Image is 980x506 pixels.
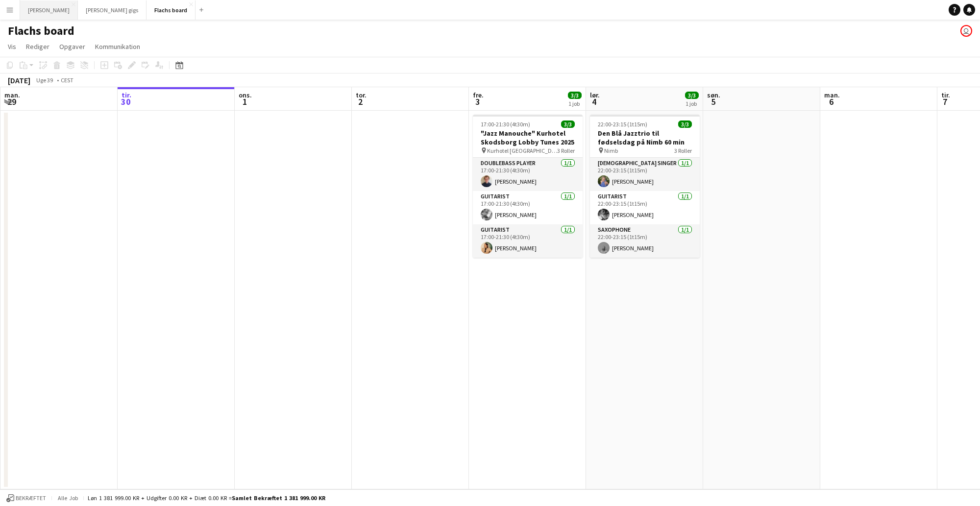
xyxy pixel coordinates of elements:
[5,493,48,504] button: Bekræftet
[473,129,583,146] h3: "Jazz Manouche" Kurhotel Skodsborg Lobby Tunes 2025
[122,91,131,99] span: tir.
[674,147,692,154] span: 3 Roller
[8,24,74,38] h1: Flachs board
[473,191,583,224] app-card-role: Guitarist1/117:00-21:30 (4t30m)[PERSON_NAME]
[707,91,720,99] span: søn.
[568,92,582,99] span: 3/3
[471,96,484,107] span: 3
[686,100,698,107] div: 1 job
[604,147,618,154] span: Nimb
[941,91,950,99] span: tir.
[120,96,131,107] span: 30
[20,0,78,20] button: [PERSON_NAME]
[26,42,49,51] span: Rediger
[824,91,840,99] span: man.
[32,76,57,84] span: Uge 39
[88,494,325,502] div: Løn 1 381 999.00 KR + Udgifter 0.00 KR + Diæt 0.00 KR =
[78,0,147,20] button: [PERSON_NAME] gigs
[598,120,647,128] span: 22:00-23:15 (1t15m)
[473,115,583,258] app-job-card: 17:00-21:30 (4t30m)3/3"Jazz Manouche" Kurhotel Skodsborg Lobby Tunes 2025 Kurhotel [GEOGRAPHIC_DA...
[356,91,367,99] span: tor.
[685,92,699,99] span: 3/3
[590,191,700,224] app-card-role: Guitarist1/122:00-23:15 (1t15m)[PERSON_NAME]
[678,120,692,128] span: 3/3
[4,40,20,53] a: Vis
[481,120,530,128] span: 17:00-21:30 (4t30m)
[232,494,325,502] span: Samlet bekræftet 1 381 999.00 KR
[706,96,720,107] span: 5
[590,224,700,258] app-card-role: Saxophone1/122:00-23:15 (1t15m)[PERSON_NAME]
[588,96,600,107] span: 4
[237,96,252,107] span: 1
[147,0,196,20] button: Flachs board
[16,495,46,502] span: Bekræftet
[8,75,30,85] div: [DATE]
[561,120,575,128] span: 3/3
[354,96,367,107] span: 2
[557,147,575,154] span: 3 Roller
[22,40,53,53] a: Rediger
[568,100,581,107] div: 1 job
[3,96,20,107] span: 29
[61,76,73,84] div: CEST
[473,158,583,191] app-card-role: Doublebass Player1/117:00-21:30 (4t30m)[PERSON_NAME]
[823,96,840,107] span: 6
[473,224,583,258] app-card-role: Guitarist1/117:00-21:30 (4t30m)[PERSON_NAME]
[59,42,85,51] span: Opgaver
[55,40,89,53] a: Opgaver
[473,91,484,99] span: fre.
[940,96,950,107] span: 7
[590,129,700,146] h3: Den Blå Jazztrio til fødselsdag på Nimb 60 min
[8,42,16,51] span: Vis
[960,25,972,37] app-user-avatar: Frederik Flach
[56,494,79,502] span: Alle job
[590,158,700,191] app-card-role: [DEMOGRAPHIC_DATA] Singer1/122:00-23:15 (1t15m)[PERSON_NAME]
[487,147,557,154] span: Kurhotel [GEOGRAPHIC_DATA]
[590,91,600,99] span: lør.
[590,115,700,258] app-job-card: 22:00-23:15 (1t15m)3/3Den Blå Jazztrio til fødselsdag på Nimb 60 min Nimb3 Roller[DEMOGRAPHIC_DAT...
[239,91,252,99] span: ons.
[4,91,20,99] span: man.
[95,42,140,51] span: Kommunikation
[91,40,144,53] a: Kommunikation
